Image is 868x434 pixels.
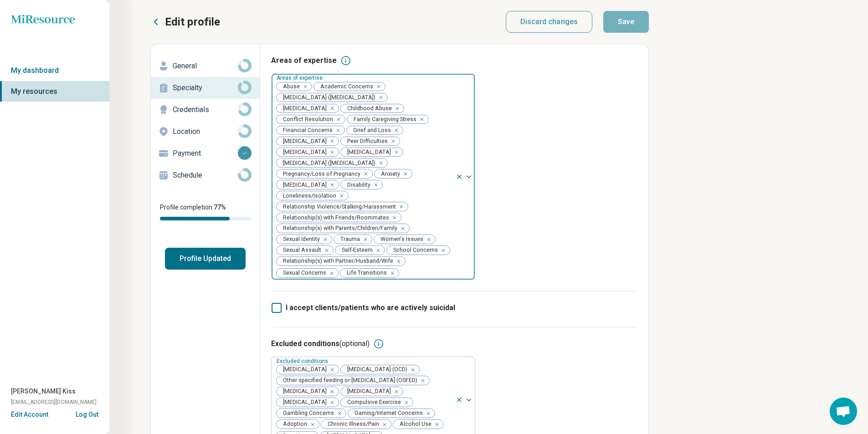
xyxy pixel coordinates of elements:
[375,169,403,178] span: Anxiety
[830,398,857,425] div: Open chat
[277,257,396,266] span: Relationship(s) with Partner/Husband/Wife
[340,269,390,277] span: Life Transitions
[341,365,410,374] span: [MEDICAL_DATA] (OCD)
[277,235,323,244] span: Sexual Identity
[173,104,238,115] p: Credentials
[277,409,337,418] span: Gambling Concerns
[151,55,260,77] a: General
[277,115,336,124] span: Conflict Resolution
[11,410,48,419] button: Edit Account
[173,148,238,159] p: Payment
[76,410,98,417] button: Log Out
[277,420,310,429] span: Adoption
[393,420,434,429] span: Alcohol Use
[277,82,303,91] span: Abuse
[387,246,441,255] span: School Concerns
[277,202,399,211] span: Relationship Violence/Stalking/Harassment
[277,387,329,396] span: [MEDICAL_DATA]
[341,104,395,113] span: Childhood Abuse
[160,217,251,220] div: Profile completion
[277,104,329,113] span: [MEDICAL_DATA]
[277,180,329,189] span: [MEDICAL_DATA]
[214,204,226,211] span: 77 %
[151,164,260,186] a: Schedule
[277,126,335,135] span: Financial Concerns
[151,143,260,164] a: Payment
[151,99,260,121] a: Credentials
[11,387,76,396] span: [PERSON_NAME] Kiss
[271,55,337,66] h3: Areas of expertise
[347,126,394,135] span: Grief and Loss
[341,137,390,146] span: Peer Difficulties
[165,15,220,29] p: Edit profile
[151,197,260,226] div: Profile completion:
[341,180,373,189] span: Disability
[277,358,330,364] label: Excluded conditions
[277,75,324,81] label: Areas of expertise
[277,93,378,102] span: [MEDICAL_DATA] ([MEDICAL_DATA])
[271,338,370,349] h3: Excluded conditions
[277,246,324,255] span: Sexual Assault
[277,148,329,157] span: [MEDICAL_DATA]
[286,303,455,312] span: I accept clients/patients who are actively suicidal
[173,170,238,181] p: Schedule
[506,11,593,33] button: Discard changes
[277,137,329,146] span: [MEDICAL_DATA]
[11,398,97,406] span: [EMAIL_ADDRESS][DOMAIN_NAME]
[277,376,420,385] span: Other specified feeding or [MEDICAL_DATA] (OSFED)
[603,11,649,33] button: Save
[277,191,339,200] span: Loneliness/Isolation
[321,420,382,429] span: Chronic Illness/Pain
[277,269,329,277] span: Sexual Concerns
[173,126,238,137] p: Location
[341,398,404,407] span: Compulsive Exercise
[335,246,375,255] span: Self-Esteem
[277,213,392,222] span: Relationship(s) with Friends/Roommates
[347,115,419,124] span: Family Caregiving Stress
[334,235,363,244] span: Trauma
[173,61,238,71] p: General
[348,409,426,418] span: Gaming/Internet Concerns
[339,339,370,348] span: (optional)
[151,121,260,143] a: Location
[277,398,329,407] span: [MEDICAL_DATA]
[374,235,426,244] span: Women's Issues
[165,248,246,270] button: Profile Updated
[314,82,376,91] span: Academic Concerns
[173,82,238,93] p: Specialty
[277,224,400,233] span: Relationship(s) with Parents/Children/Family
[341,387,394,396] span: [MEDICAL_DATA]
[277,169,363,178] span: Pregnancy/Loss of Pregnancy
[150,15,220,29] button: Edit profile
[151,77,260,99] a: Specialty
[277,158,378,167] span: [MEDICAL_DATA] ([MEDICAL_DATA])
[341,148,394,157] span: [MEDICAL_DATA]
[277,365,329,374] span: [MEDICAL_DATA]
